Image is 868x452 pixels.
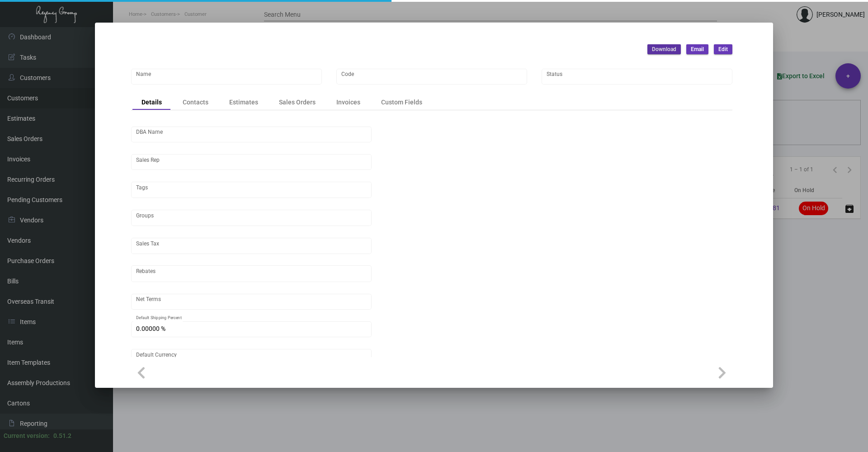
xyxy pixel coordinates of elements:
span: Download [652,46,676,53]
div: Current version: [4,431,50,441]
span: Edit [718,46,728,53]
button: Download [647,44,681,54]
button: Edit [714,44,732,54]
span: Email [691,46,704,53]
button: Email [686,44,708,54]
div: Custom Fields [381,98,422,107]
div: 0.51.2 [53,431,71,441]
div: Details [142,98,162,107]
div: Invoices [336,98,360,107]
div: Contacts [183,98,208,107]
div: Sales Orders [279,98,316,107]
div: Estimates [229,98,258,107]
